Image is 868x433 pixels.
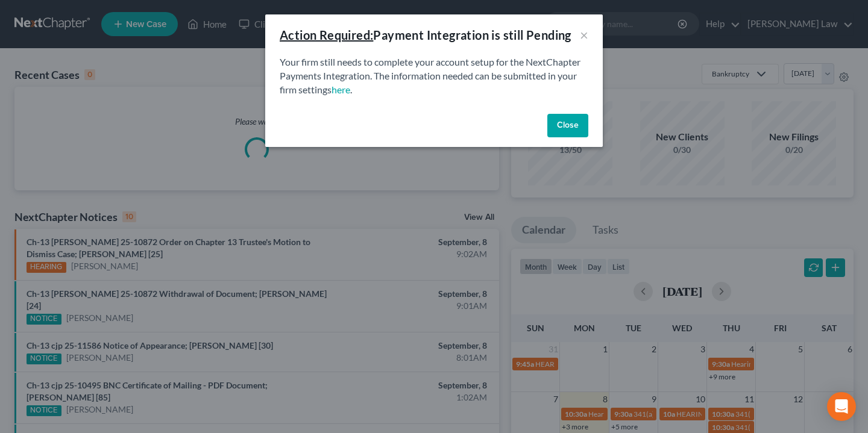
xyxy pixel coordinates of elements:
[580,28,588,42] button: ×
[280,28,373,42] u: Action Required:
[280,55,588,97] p: Your firm still needs to complete your account setup for the NextChapter Payments Integration. Th...
[547,114,588,138] button: Close
[280,26,571,43] div: Payment Integration is still Pending
[827,392,856,421] div: Open Intercom Messenger
[332,84,350,95] a: here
